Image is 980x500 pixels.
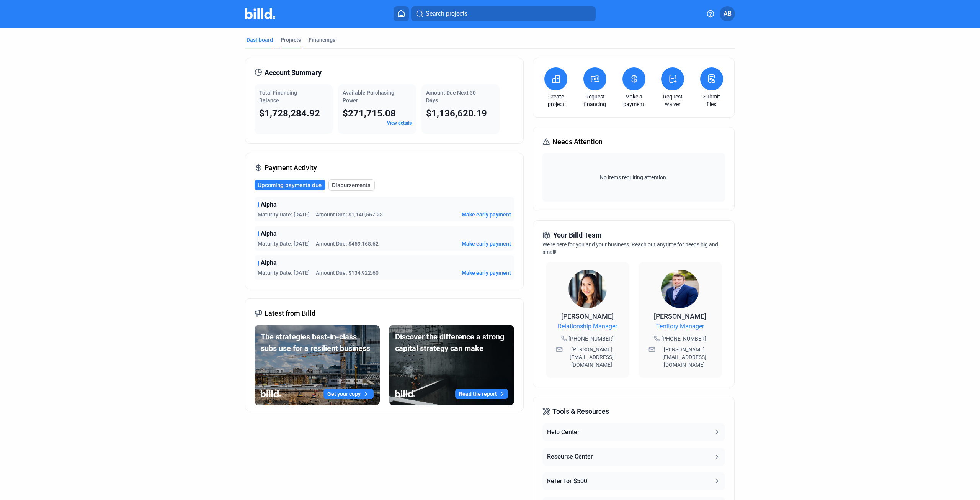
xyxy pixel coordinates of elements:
img: Billd Company Logo [245,8,275,19]
span: Tools & Resources [552,406,609,417]
div: Discover the difference a strong capital strategy can make [395,331,508,354]
span: Needs Attention [552,136,603,147]
span: Available Purchasing Power [343,90,394,103]
span: Account Summary [265,67,322,78]
span: Maturity Date: [DATE] [258,240,310,248]
div: Refer for $500 [547,477,587,486]
span: Alpha [261,200,277,209]
div: Help Center [547,428,580,437]
button: Help Center [542,423,725,441]
span: [PERSON_NAME][EMAIL_ADDRESS][DOMAIN_NAME] [657,346,712,369]
button: Get your copy [323,389,374,399]
span: Maturity Date: [DATE] [258,269,310,277]
span: AB [724,9,732,18]
a: Create project [542,93,569,108]
a: Request waiver [659,93,686,108]
div: Dashboard [247,36,273,44]
span: Amount Due Next 30 Days [426,90,476,103]
a: Request financing [581,93,608,108]
span: Amount Due: $134,922.60 [316,269,379,277]
span: No items requiring attention. [546,174,722,181]
img: Relationship Manager [568,270,607,308]
span: Payment Activity [265,162,317,173]
button: Upcoming payments due [255,180,325,190]
button: Disbursements [328,179,375,191]
button: Refer for $500 [542,472,725,490]
span: $1,728,284.92 [259,108,320,119]
a: Make a payment [621,93,647,108]
span: Disbursements [332,181,371,189]
span: $271,715.08 [343,108,396,119]
img: Territory Manager [661,270,699,308]
span: [PERSON_NAME] [561,312,614,320]
span: [PHONE_NUMBER] [661,335,706,343]
div: Projects [281,36,301,44]
button: Make early payment [462,211,511,218]
span: Upcoming payments due [258,181,322,189]
span: Relationship Manager [558,322,617,331]
button: Resource Center [542,448,725,466]
a: View details [387,120,412,126]
div: Financings [309,36,335,44]
div: Resource Center [547,452,593,461]
span: Search projects [426,9,467,18]
span: We're here for you and your business. Reach out anytime for needs big and small! [542,241,718,255]
span: [PERSON_NAME] [654,312,706,320]
button: Read the report [455,389,508,399]
span: Your Billd Team [553,230,602,241]
span: Alpha [261,258,277,267]
span: [PERSON_NAME][EMAIL_ADDRESS][DOMAIN_NAME] [564,346,619,369]
button: AB [720,6,735,21]
span: Territory Manager [656,322,704,331]
span: Amount Due: $1,140,567.23 [316,211,383,218]
span: Maturity Date: [DATE] [258,211,310,218]
span: $1,136,620.19 [426,108,487,119]
span: Alpha [261,229,277,238]
button: Make early payment [462,240,511,248]
span: [PHONE_NUMBER] [568,335,614,343]
button: Make early payment [462,269,511,277]
a: Submit files [698,93,725,108]
span: Latest from Billd [265,308,315,319]
button: Search projects [411,6,596,21]
span: Total Financing Balance [259,90,297,103]
div: The strategies best-in-class subs use for a resilient business [261,331,374,354]
span: Amount Due: $459,168.62 [316,240,379,248]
